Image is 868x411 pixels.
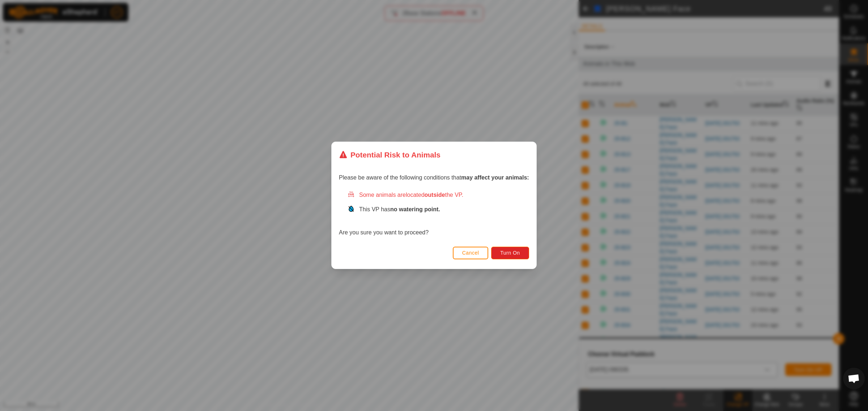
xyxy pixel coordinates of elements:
span: located the VP. [406,192,463,198]
strong: no watering point. [390,207,440,213]
div: Potential Risk to Animals [339,149,441,160]
div: Open chat [843,368,865,389]
span: This VP has [359,207,440,213]
strong: may affect your animals: [461,175,529,181]
span: Turn On [501,250,520,256]
span: Cancel [462,250,479,256]
div: Are you sure you want to proceed? [339,191,529,237]
button: Turn On [492,247,529,259]
button: Cancel [453,247,489,259]
strong: outside [425,192,445,198]
div: Some animals are [348,191,529,200]
span: Please be aware of the following conditions that [339,175,529,181]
